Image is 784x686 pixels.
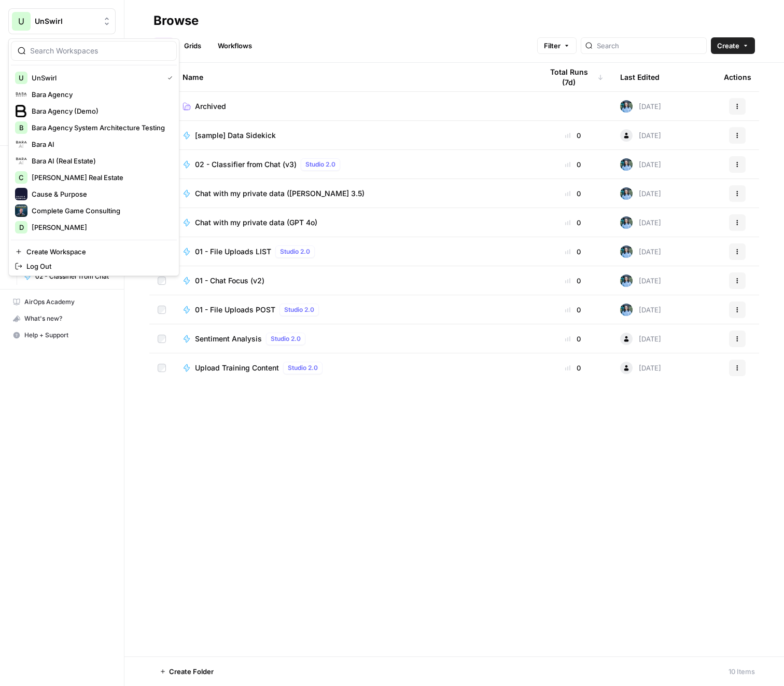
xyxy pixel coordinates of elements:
[32,156,169,166] span: Bara AI (Real Estate)
[711,37,755,54] button: Create
[18,15,24,28] span: U
[542,334,604,344] div: 0
[620,275,633,287] img: 4cjovsdt7jh7og8qs2b3rje2pqfw
[183,304,526,316] a: 01 - File Uploads POSTStudio 2.0
[537,37,577,54] button: Filter
[195,305,275,315] span: 01 - File Uploads POST
[19,222,24,232] span: D
[542,63,604,91] div: Total Runs (7d)
[620,333,661,345] div: [DATE]
[8,38,179,276] div: Workspace: UnSwirl
[544,40,561,51] span: Filter
[542,159,604,170] div: 0
[597,40,702,51] input: Search
[195,276,264,286] span: 01 - Chat Focus (v2)
[8,8,116,34] button: Workspace: UnSwirl
[32,89,169,100] span: Bara Agency
[620,100,661,113] div: [DATE]
[15,204,27,217] img: Complete Game Consulting Logo
[305,160,335,169] span: Studio 2.0
[15,138,27,150] img: Bara AI Logo
[195,188,365,199] span: Chat with my private data ([PERSON_NAME] 3.5)
[183,362,526,374] a: Upload Training ContentStudio 2.0
[195,217,317,228] span: Chat with my private data (GPT 4o)
[35,272,111,281] span: 02 - Classifier from Chat
[542,305,604,315] div: 0
[620,304,661,316] div: [DATE]
[542,363,604,373] div: 0
[620,100,633,113] img: 4cjovsdt7jh7og8qs2b3rje2pqfw
[169,666,214,677] span: Create Folder
[183,101,526,112] a: Archived
[26,246,169,257] span: Create Workspace
[183,130,526,141] a: [sample] Data Sidekick
[32,222,169,232] span: [PERSON_NAME]
[24,331,111,340] span: Help + Support
[32,189,169,199] span: Cause & Purpose
[195,130,276,141] span: [sample] Data Sidekick
[284,305,314,314] span: Studio 2.0
[8,327,116,344] button: Help + Support
[620,245,661,258] div: [DATE]
[24,297,111,307] span: AirOps Academy
[9,311,115,326] div: What's new?
[19,268,116,285] a: 02 - Classifier from Chat
[19,73,24,83] span: U
[183,245,526,258] a: 01 - File Uploads LISTStudio 2.0
[195,101,226,112] span: Archived
[11,259,177,273] a: Log Out
[183,217,526,228] a: Chat with my private data (GPT 4o)
[32,122,169,133] span: Bara Agency System Architecture Testing
[32,139,169,149] span: Bara AI
[153,663,220,680] button: Create Folder
[32,106,169,116] span: Bara Agency (Demo)
[724,63,751,91] div: Actions
[620,158,661,171] div: [DATE]
[542,130,604,141] div: 0
[19,122,24,133] span: B
[32,205,169,216] span: Complete Game Consulting
[195,159,297,170] span: 02 - Classifier from Chat (v3)
[153,37,174,54] a: All
[183,188,526,199] a: Chat with my private data ([PERSON_NAME] 3.5)
[620,158,633,171] img: 4cjovsdt7jh7og8qs2b3rje2pqfw
[19,172,24,183] span: C
[271,334,301,344] span: Studio 2.0
[15,188,27,200] img: Cause & Purpose Logo
[620,304,633,316] img: 4cjovsdt7jh7og8qs2b3rje2pqfw
[288,363,318,373] span: Studio 2.0
[542,217,604,228] div: 0
[729,666,755,677] div: 10 Items
[620,63,660,91] div: Last Edited
[32,73,159,83] span: UnSwirl
[717,40,739,51] span: Create
[183,63,526,91] div: Name
[32,172,169,183] span: [PERSON_NAME] Real Estate
[35,16,97,26] span: UnSwirl
[178,37,207,54] a: Grids
[15,88,27,101] img: Bara Agency Logo
[542,188,604,199] div: 0
[542,276,604,286] div: 0
[620,275,661,287] div: [DATE]
[26,261,169,271] span: Log Out
[15,155,27,167] img: Bara AI (Real Estate) Logo
[620,187,661,200] div: [DATE]
[212,37,258,54] a: Workflows
[195,334,262,344] span: Sentiment Analysis
[620,129,661,142] div: [DATE]
[183,158,526,171] a: 02 - Classifier from Chat (v3)Studio 2.0
[30,46,170,56] input: Search Workspaces
[11,244,177,259] a: Create Workspace
[183,276,526,286] a: 01 - Chat Focus (v2)
[542,246,604,257] div: 0
[620,216,661,229] div: [DATE]
[15,105,27,117] img: Bara Agency (Demo) Logo
[153,12,199,29] div: Browse
[195,246,271,257] span: 01 - File Uploads LIST
[620,245,633,258] img: 4cjovsdt7jh7og8qs2b3rje2pqfw
[195,363,279,373] span: Upload Training Content
[620,216,633,229] img: 4cjovsdt7jh7og8qs2b3rje2pqfw
[620,362,661,374] div: [DATE]
[8,310,116,327] button: What's new?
